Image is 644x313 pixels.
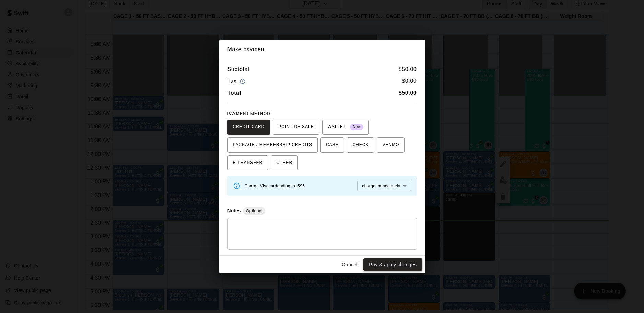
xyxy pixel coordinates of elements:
[243,208,265,213] span: Optional
[227,111,270,116] span: PAYMENT METHOD
[227,65,249,74] h6: Subtotal
[399,65,417,74] h6: $ 50.00
[322,120,369,135] button: WALLET New
[227,155,268,170] button: E-TRANSFER
[362,183,400,188] span: charge immediately
[227,120,270,135] button: CREDIT CARD
[320,137,344,153] button: CASH
[227,90,241,96] b: Total
[219,40,425,59] h2: Make payment
[233,122,265,133] span: CREDIT CARD
[273,120,319,135] button: POINT OF SALE
[271,155,298,170] button: OTHER
[339,258,361,271] button: Cancel
[399,90,417,96] b: $ 50.00
[377,137,405,153] button: VENMO
[402,77,417,86] h6: $ 0.00
[326,139,339,150] span: CASH
[328,122,364,133] span: WALLET
[276,157,292,168] span: OTHER
[363,258,422,271] button: Pay & apply changes
[350,123,363,132] span: New
[352,139,368,150] span: CHECK
[227,208,241,213] label: Notes
[227,137,318,153] button: PACKAGE / MEMBERSHIP CREDITS
[227,77,247,86] h6: Tax
[233,157,263,168] span: E-TRANSFER
[233,139,313,150] span: PACKAGE / MEMBERSHIP CREDITS
[245,183,305,188] span: Charge Visa card ending in 1595
[382,139,399,150] span: VENMO
[278,122,314,133] span: POINT OF SALE
[347,137,374,153] button: CHECK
